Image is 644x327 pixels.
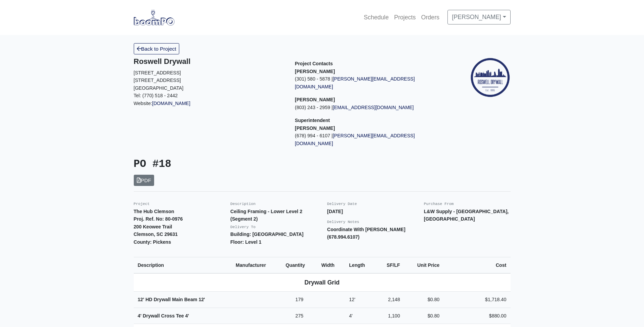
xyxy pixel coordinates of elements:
a: Orders [419,10,442,25]
a: Back to Project [134,43,180,54]
td: $880.00 [444,308,511,324]
th: Description [134,257,232,273]
a: [EMAIL_ADDRESS][DOMAIN_NAME] [333,105,414,110]
th: Width [317,257,345,273]
strong: Building: [GEOGRAPHIC_DATA] [231,231,303,237]
td: $1,718.40 [444,292,511,308]
a: Schedule [361,10,391,25]
th: Manufacturer [232,257,281,273]
div: Website: [134,57,285,107]
a: PDF [134,175,154,186]
span: Superintendent [295,118,330,123]
span: 12' [349,297,355,302]
strong: Ceiling Framing - Lower Level 2 (Segment 2) [231,209,302,222]
td: 2,148 [376,292,404,308]
a: [PERSON_NAME] [447,10,510,24]
strong: 12' HD Drywall Main Beam [138,297,205,302]
span: Project Contacts [295,61,333,66]
a: [PERSON_NAME][EMAIL_ADDRESS][DOMAIN_NAME] [295,133,415,146]
strong: Coordinate With [PERSON_NAME] (678.994.6107) [327,227,406,240]
strong: 200 Keowee Trail [134,224,172,229]
small: Delivery Notes [327,220,360,224]
p: [STREET_ADDRESS] [134,69,285,77]
span: 12' [199,297,205,302]
img: boomPO [134,10,174,25]
small: Description [231,202,256,206]
strong: County: Pickens [134,239,171,245]
small: Delivery Date [327,202,357,206]
a: [DOMAIN_NAME] [152,101,190,106]
span: 4' [349,313,353,319]
th: Length [345,257,376,273]
a: Projects [391,10,419,25]
td: 1,100 [376,308,404,324]
th: Cost [444,257,511,273]
small: Purchase From [424,202,454,206]
strong: [PERSON_NAME] [295,125,335,131]
b: Drywall Grid [305,279,340,286]
th: Unit Price [404,257,443,273]
p: [STREET_ADDRESS] [134,76,285,84]
td: 275 [281,308,317,324]
td: 179 [281,292,317,308]
strong: The Hub Clemson [134,209,174,214]
p: (803) 243 - 2959 | [295,104,446,111]
p: (301) 580 - 5878 | [295,75,446,90]
p: Tel: (770) 518 - 2442 [134,92,285,100]
small: Delivery To [231,225,256,229]
th: Quantity [281,257,317,273]
p: L&W Supply - [GEOGRAPHIC_DATA], [GEOGRAPHIC_DATA] [424,208,511,223]
strong: Clemson, SC 29631 [134,231,178,237]
strong: [PERSON_NAME] [295,69,335,74]
span: 4' [185,313,189,319]
p: (678) 994 - 6107 | [295,132,446,147]
th: SF/LF [376,257,404,273]
p: [GEOGRAPHIC_DATA] [134,84,285,92]
h5: Roswell Drywall [134,57,285,66]
small: Project [134,202,150,206]
h3: PO #18 [134,158,317,171]
strong: Floor: Level 1 [231,239,262,245]
strong: [PERSON_NAME] [295,97,335,102]
strong: [DATE] [327,209,343,214]
strong: 4' Drywall Cross Tee [138,313,189,319]
td: $0.80 [404,308,443,324]
strong: Proj. Ref. No: 80-0976 [134,216,183,222]
td: $0.80 [404,292,443,308]
a: [PERSON_NAME][EMAIL_ADDRESS][DOMAIN_NAME] [295,76,415,89]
